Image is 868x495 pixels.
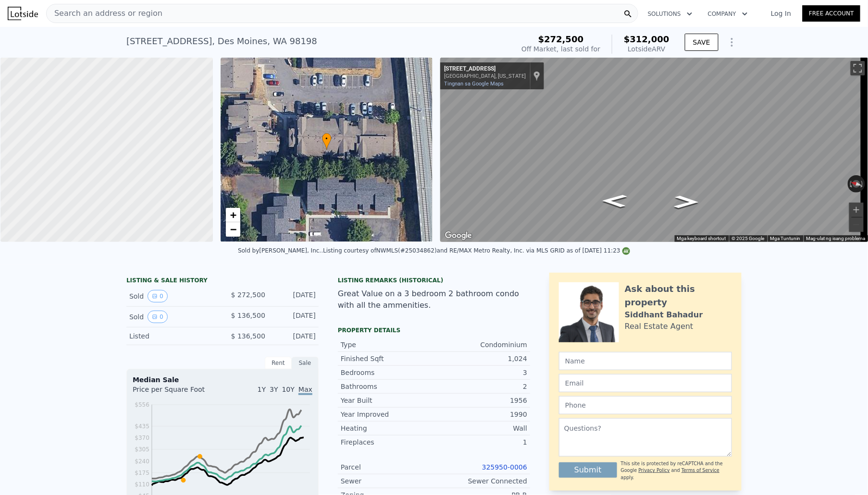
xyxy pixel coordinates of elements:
div: 2 [434,382,527,391]
div: Listed [129,331,215,341]
path: Magpahilaga, 30th Ave S [591,192,638,211]
button: SAVE [685,34,719,51]
a: Terms of Service [682,468,719,473]
button: Show Options [722,33,742,52]
div: Sold [129,290,215,302]
div: Bathrooms [341,382,434,391]
button: Solutions [640,5,700,23]
span: 3Y [270,386,278,393]
div: Median Sale [133,375,312,385]
div: Listing Remarks (Historical) [338,277,530,284]
tspan: $435 [135,423,149,430]
div: Finished Sqft [341,354,434,363]
button: View historical data [148,290,168,302]
div: Lotside ARV [624,44,670,54]
button: I-reset ang view [847,178,866,190]
button: Mag-zoom in [849,203,864,217]
div: [GEOGRAPHIC_DATA], [US_STATE] [444,73,526,79]
div: Real Estate Agent [625,321,694,332]
div: 1956 [434,396,527,405]
a: Zoom in [226,208,240,222]
tspan: $110 [135,481,149,488]
tspan: $305 [135,447,149,453]
tspan: $556 [135,401,149,408]
span: © 2025 Google [732,236,765,241]
div: 1,024 [434,354,527,363]
span: • [322,134,332,143]
div: Ask about this property [625,282,732,309]
a: Log In [759,9,803,18]
span: − [230,223,236,235]
div: 1 [434,437,527,447]
div: Parcel [341,462,434,472]
div: [STREET_ADDRESS] [444,65,526,73]
div: Sewer [341,476,434,486]
div: 3 [434,368,527,377]
div: • [322,133,332,150]
div: Sewer Connected [434,476,527,486]
div: Fireplaces [341,437,434,447]
div: 1990 [434,410,527,419]
span: $ 272,500 [231,291,265,299]
div: Heating [341,423,434,433]
button: Company [700,5,756,23]
button: I-rotate pa-clockwise [860,175,866,193]
span: + [230,209,236,221]
div: [DATE] [273,331,316,341]
div: [STREET_ADDRESS] , Des Moines , WA 98198 [126,35,317,48]
div: Bedrooms [341,368,434,377]
button: I-toggle ang fullscreen view [851,61,865,75]
div: Sold [129,311,215,323]
a: Privacy Policy [639,468,670,473]
a: 325950-0006 [482,463,527,471]
div: Rent [265,357,292,369]
a: Zoom out [226,222,240,237]
tspan: $175 [135,470,149,476]
span: 10Y [282,386,295,393]
img: Lotside [8,7,38,20]
span: Search an address or region [47,8,162,19]
input: Phone [559,396,732,414]
div: Sale [292,357,319,369]
div: LISTING & SALE HISTORY [126,277,319,286]
button: Mag-zoom out [849,217,864,232]
div: Price per Square Foot [133,385,223,400]
div: Sold by [PERSON_NAME], Inc. . [238,247,323,254]
a: Mga Tuntunin (bubukas sa bagong tab) [770,236,801,241]
button: I-rotate pa-counterclockwise [848,175,853,193]
div: Property details [338,326,530,334]
input: Name [559,352,732,370]
button: View historical data [148,311,168,323]
img: Google [443,229,474,242]
div: Year Built [341,396,434,405]
div: Year Improved [341,410,434,419]
div: Siddhant Bahadur [625,309,703,321]
span: $272,500 [538,34,584,44]
div: Type [341,340,434,350]
tspan: $240 [135,458,149,465]
span: $ 136,500 [231,332,265,340]
a: Buksan ang lugar na ito sa Google Maps (magbubukas ng bagong window) [443,229,474,242]
span: Max [298,386,312,395]
span: $ 136,500 [231,312,265,319]
button: Mga keyboard shortcut [677,235,726,242]
div: Great Value on a 3 bedroom 2 bathroom condo with all the ammenities. [338,288,530,311]
img: NWMLS Logo [622,247,630,255]
a: Ipakita ang lokasyon sa mapa [533,71,540,81]
a: Free Account [803,5,860,22]
div: [DATE] [273,311,316,323]
path: Magpatimog, 30th Ave S [664,193,709,211]
div: [DATE] [273,290,316,302]
a: Mag-ulat ng isang problema [806,236,866,241]
span: 1Y [258,386,266,393]
a: Tingnan sa Google Maps [444,81,504,87]
div: Off Market, last sold for [521,44,600,54]
span: $312,000 [624,34,670,44]
tspan: $370 [135,435,149,442]
div: Wall [434,423,527,433]
input: Email [559,374,732,392]
div: This site is protected by reCAPTCHA and the Google and apply. [621,460,732,481]
div: Condominium [434,340,527,350]
div: Listing courtesy of NWMLS (#25034862) and RE/MAX Metro Realty, Inc. via MLS GRID as of [DATE] 11:23 [323,247,630,254]
button: Submit [559,462,617,478]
